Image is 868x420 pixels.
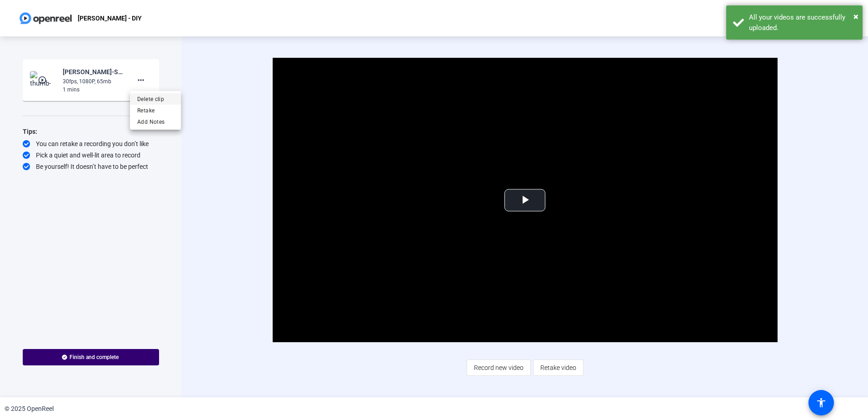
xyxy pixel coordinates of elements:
[137,116,174,127] span: Add Notes
[137,94,174,105] span: Delete clip
[853,10,858,23] button: Close
[137,105,174,116] span: Retake
[749,12,856,33] div: All your videos are successfully uploaded.
[853,11,858,22] span: ×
